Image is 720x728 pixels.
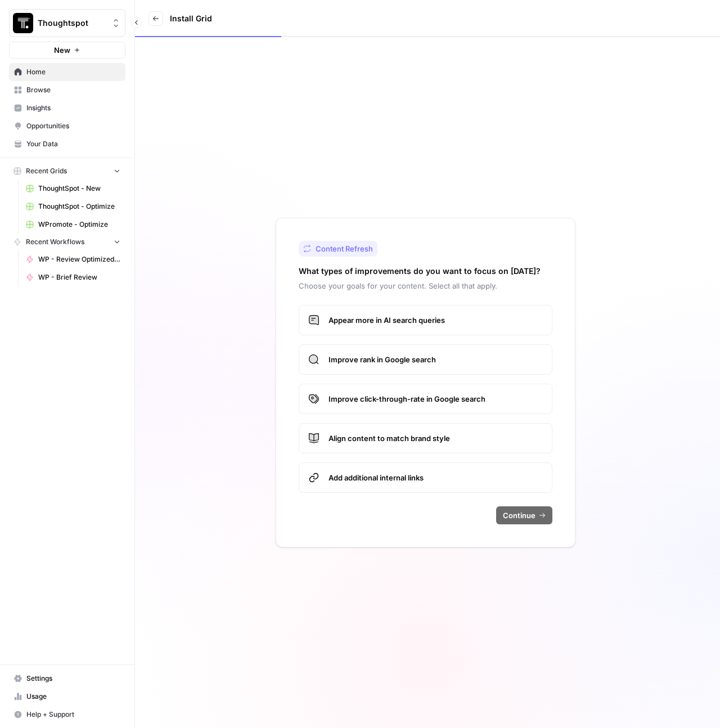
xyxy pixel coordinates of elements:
[26,121,120,131] span: Opportunities
[9,163,125,179] button: Recent Grids
[328,393,543,405] span: Improve click-through-rate in Google search
[38,201,120,212] span: ThoughtSpot - Optimize
[54,44,70,56] span: New
[38,183,120,194] span: ThoughtSpot - New
[170,13,212,24] h3: Install Grid
[26,237,84,247] span: Recent Workflows
[21,197,125,215] a: ThoughtSpot - Optimize
[26,709,120,720] span: Help + Support
[26,691,120,702] span: Usage
[21,250,125,268] a: WP - Review Optimized Article
[26,85,120,95] span: Browse
[328,472,543,483] span: Add additional internal links
[9,687,125,705] a: Usage
[503,510,535,521] span: Continue
[316,243,373,254] span: Content Refresh
[38,219,120,230] span: WPromote - Optimize
[38,272,120,282] span: WP - Brief Review
[21,268,125,286] a: WP - Brief Review
[26,139,120,149] span: Your Data
[38,254,120,264] span: WP - Review Optimized Article
[9,81,125,99] a: Browse
[328,314,543,326] span: Appear more in AI search queries
[13,13,33,33] img: Thoughtspot Logo
[38,17,106,29] span: Thoughtspot
[9,705,125,723] button: Help + Support
[9,42,125,59] button: New
[26,673,120,684] span: Settings
[299,280,552,291] p: Choose your goals for your content. Select all that apply.
[9,233,125,250] button: Recent Workflows
[21,215,125,233] a: WPromote - Optimize
[9,99,125,117] a: Insights
[328,433,543,444] span: Align content to match brand style
[9,117,125,135] a: Opportunities
[9,9,125,37] button: Workspace: Thoughtspot
[328,354,543,365] span: Improve rank in Google search
[9,63,125,81] a: Home
[9,669,125,687] a: Settings
[299,266,541,277] h2: What types of improvements do you want to focus on [DATE]?
[21,179,125,197] a: ThoughtSpot - New
[496,506,552,524] button: Continue
[9,135,125,153] a: Your Data
[26,166,67,176] span: Recent Grids
[26,67,120,77] span: Home
[26,103,120,113] span: Insights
